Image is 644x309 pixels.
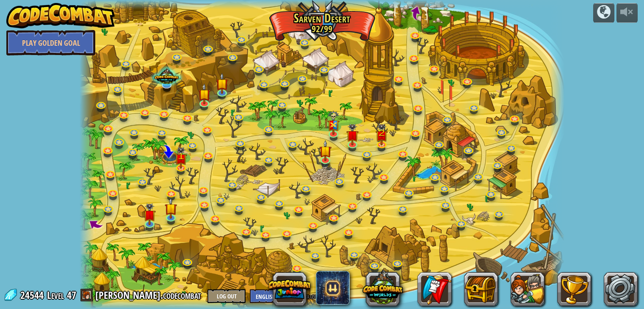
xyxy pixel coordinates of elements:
span: 47 [67,288,76,302]
img: level-banner-replayable.png [376,124,388,145]
span: Level [47,288,64,302]
a: Play Golden Goal [6,30,95,55]
a: [PERSON_NAME].codecombat [95,288,203,302]
button: Adjust volume [616,3,638,23]
img: CodeCombat - Learn how to code by playing a game [6,3,115,28]
button: Log Out [207,289,246,303]
img: level-banner-replayable.png [175,147,187,169]
img: level-banner-started.png [216,73,228,94]
img: level-banner-started.png [165,198,177,218]
img: level-banner-replayable.png [144,204,156,225]
button: Campaigns [593,3,614,23]
img: level-banner-replayable.png [346,124,359,145]
span: 24544 [20,288,46,302]
img: level-banner-multiplayer.png [327,111,340,135]
img: level-banner-started.png [198,83,210,104]
img: level-banner-started.png [319,140,332,161]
